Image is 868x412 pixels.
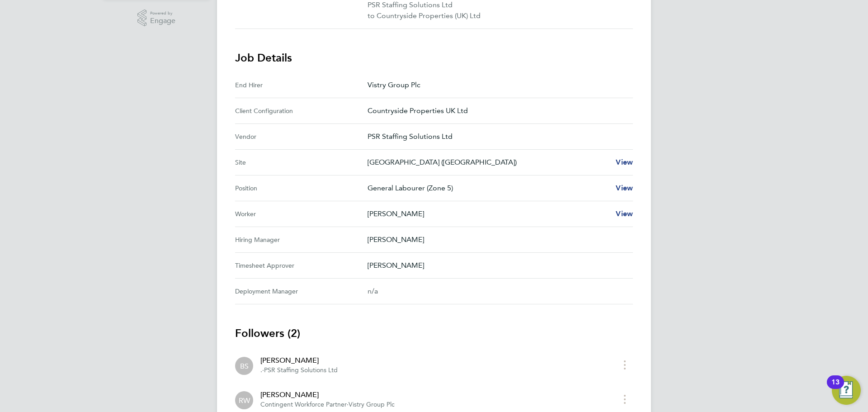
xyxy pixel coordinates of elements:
p: [GEOGRAPHIC_DATA] ([GEOGRAPHIC_DATA]) [368,157,609,168]
p: Vistry Group Plc [368,80,626,90]
h3: Followers (2) [235,326,633,341]
span: View [616,158,633,166]
span: View [616,209,633,218]
div: Hiring Manager [235,234,368,245]
div: Deployment Manager [235,286,368,297]
span: BS [240,361,249,371]
a: Powered byEngage [137,9,176,27]
span: Vistry Group Plc [349,401,395,408]
div: Site [235,157,368,168]
p: General Labourer (Zone 5) [368,183,609,194]
span: Powered by [150,9,175,17]
p: [PERSON_NAME] [368,208,609,219]
div: Vendor [235,131,368,142]
span: RW [239,395,250,405]
h3: Job Details [235,51,633,65]
div: 13 [831,382,840,394]
div: [PERSON_NAME] [260,389,395,400]
div: Beth Seddon [235,357,253,375]
p: [PERSON_NAME] [368,234,626,245]
div: [PERSON_NAME] [260,355,338,366]
span: Engage [150,17,175,25]
a: View [616,208,633,219]
div: Worker [235,208,368,219]
span: · [262,366,264,374]
a: View [616,183,633,194]
div: Timesheet Approver [235,260,368,271]
p: PSR Staffing Solutions Ltd [368,131,626,142]
span: . [260,366,262,374]
div: Richard Walsh [235,391,253,409]
span: View [616,184,633,192]
p: [PERSON_NAME] [368,260,626,271]
button: timesheet menu [617,392,633,406]
span: Contingent Workforce Partner [260,401,347,408]
a: View [616,157,633,168]
p: to Countryside Properties (UK) Ltd [368,10,609,21]
div: n/a [368,286,618,297]
button: timesheet menu [617,358,633,372]
div: End Hirer [235,80,368,90]
div: Position [235,183,368,194]
button: Open Resource Center, 13 new notifications [832,376,861,405]
p: Countryside Properties UK Ltd [368,105,626,116]
span: PSR Staffing Solutions Ltd [264,366,338,374]
span: · [347,401,349,408]
div: Client Configuration [235,105,368,116]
